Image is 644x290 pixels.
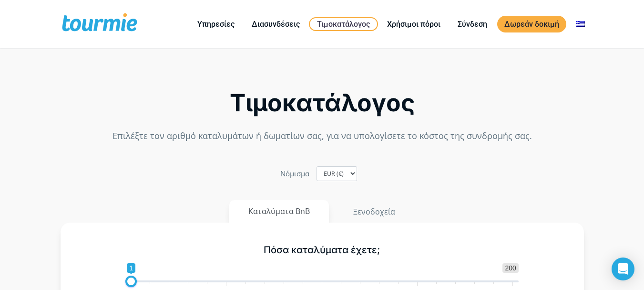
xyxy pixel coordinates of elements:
[127,263,135,273] span: 1
[309,17,378,31] a: Τιμοκατάλογος
[61,129,584,142] p: Επιλέξτε τον αριθμό καταλυμάτων ή δωματίων σας, για να υπολογίσετε το κόστος της συνδρομής σας.
[380,18,448,30] a: Χρήσιμοι πόροι
[245,18,307,30] a: Διασυνδέσεις
[280,167,309,180] label: Nόμισμα
[612,258,634,280] div: Open Intercom Messenger
[61,92,584,114] h2: Τιμοκατάλογος
[334,200,415,223] button: Ξενοδοχεία
[502,263,518,273] span: 200
[569,18,592,30] a: Αλλαγή σε
[497,16,566,32] a: Δωρεάν δοκιμή
[190,18,242,30] a: Υπηρεσίες
[229,200,329,223] button: Καταλύματα BnB
[125,244,519,256] h5: Πόσα καταλύματα έχετε;
[450,18,494,30] a: Σύνδεση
